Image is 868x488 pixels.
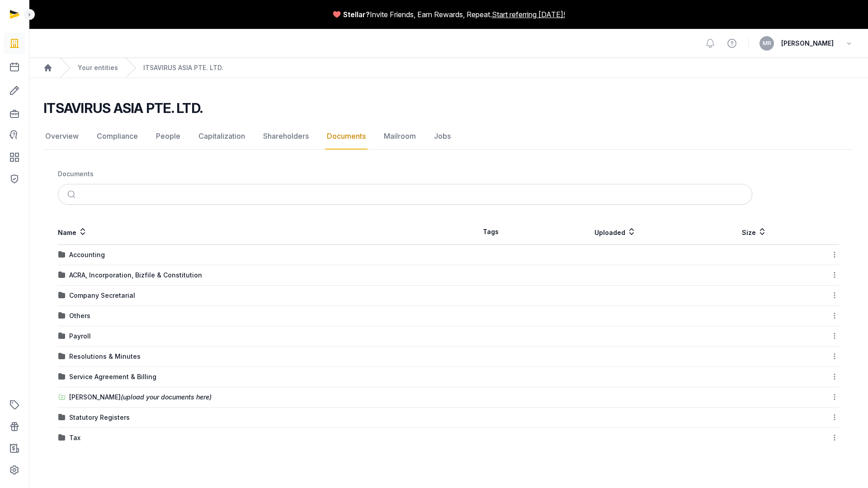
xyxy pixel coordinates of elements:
a: ITSAVIRUS ASIA PTE. LTD. [143,63,223,72]
a: Capitalization [197,123,247,150]
img: folder.svg [58,272,66,279]
a: Your entities [78,63,118,72]
a: Documents [325,123,368,150]
a: Shareholders [261,123,311,150]
h2: ITSAVIRUS ASIA PTE. LTD. [43,100,203,116]
img: folder.svg [58,414,66,421]
img: folder.svg [58,353,66,360]
a: Jobs [432,123,453,150]
div: Resolutions & Minutes [69,352,141,361]
span: Stellar? [343,9,370,20]
span: [PERSON_NAME] [781,38,834,49]
img: folder.svg [58,373,66,380]
div: Payroll [69,332,91,341]
img: folder.svg [58,292,66,299]
img: folder.svg [58,333,66,340]
img: folder.svg [58,251,66,258]
th: Name [58,219,448,245]
nav: Breadcrumb [58,164,839,184]
a: Compliance [95,123,140,150]
div: Service Agreement & Billing [69,372,156,381]
a: Mailroom [382,123,418,150]
div: ACRA, Incorporation, Bizfile & Constitution [69,271,202,280]
a: Overview [43,123,80,150]
th: Tags [448,219,533,245]
div: Documents [58,169,94,178]
button: MR [759,36,774,51]
span: MR [763,41,771,46]
span: (upload your documents here) [121,393,212,401]
div: Company Secretarial [69,291,135,300]
nav: Breadcrumb [29,58,868,78]
nav: Tabs [43,123,854,150]
iframe: Chat Widget [705,383,868,488]
div: Accounting [69,250,105,259]
th: Uploaded [533,219,698,245]
th: Size [698,219,811,245]
a: People [154,123,182,150]
div: [PERSON_NAME] [69,393,212,402]
div: Tax [69,433,80,442]
button: Submit [62,184,83,204]
img: folder.svg [58,434,66,441]
div: Others [69,311,90,320]
img: folder-upload.svg [58,394,66,401]
div: Statutory Registers [69,413,130,422]
img: folder.svg [58,312,66,319]
a: Start referring [DATE]! [492,9,565,20]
